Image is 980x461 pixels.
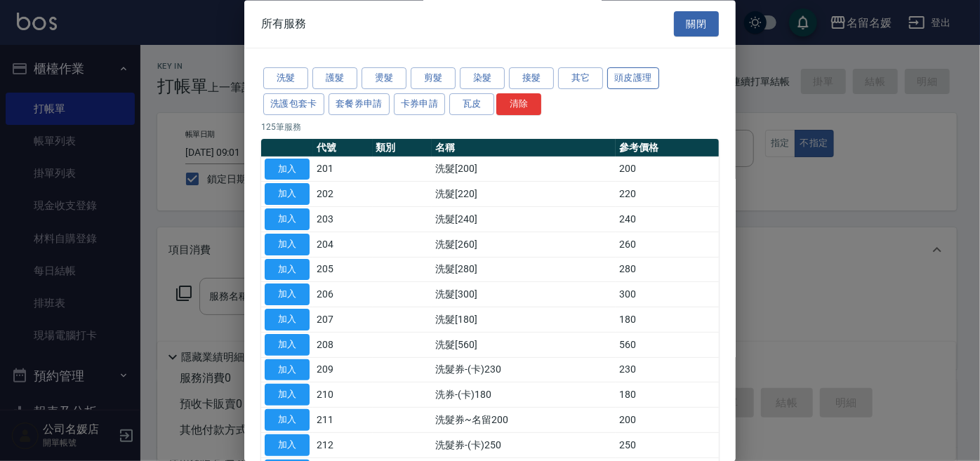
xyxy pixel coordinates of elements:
button: 洗髮 [263,68,308,90]
button: 關閉 [674,11,719,37]
td: 206 [313,282,373,307]
button: 頭皮護理 [607,68,659,90]
td: 洗髮券-(卡)230 [432,358,616,383]
button: 加入 [265,159,310,180]
td: 205 [313,258,373,283]
button: 加入 [265,309,310,331]
td: 200 [616,408,719,433]
th: 類別 [373,139,432,157]
td: 203 [313,207,373,232]
button: 護髮 [312,68,357,90]
td: 207 [313,307,373,333]
button: 加入 [265,184,310,206]
td: 洗髮券-(卡)250 [432,433,616,458]
td: 200 [616,157,719,182]
button: 燙髮 [362,68,406,90]
th: 代號 [313,139,373,157]
td: 洗髮[280] [432,258,616,283]
td: 洗髮[220] [432,182,616,207]
td: 180 [616,382,719,408]
button: 加入 [265,434,310,456]
button: 加入 [265,209,310,231]
th: 參考價格 [616,139,719,157]
button: 剪髮 [411,68,456,90]
td: 洗券-(卡)180 [432,382,616,408]
span: 所有服務 [261,17,306,31]
button: 加入 [265,234,310,255]
td: 220 [616,182,719,207]
button: 卡券申請 [394,93,446,115]
button: 洗護包套卡 [263,93,324,115]
button: 瓦皮 [449,93,494,115]
button: 其它 [558,68,603,90]
td: 洗髮[240] [432,207,616,232]
td: 280 [616,258,719,283]
button: 套餐券申請 [329,93,390,115]
td: 300 [616,282,719,307]
button: 染髮 [460,68,505,90]
button: 加入 [265,410,310,432]
td: 560 [616,333,719,358]
td: 洗髮[260] [432,232,616,258]
button: 接髮 [509,68,554,90]
button: 加入 [265,334,310,356]
td: 洗髮[300] [432,282,616,307]
button: 加入 [265,385,310,406]
td: 洗髮[560] [432,333,616,358]
td: 洗髮券~名留200 [432,408,616,433]
button: 清除 [496,93,541,115]
td: 洗髮[200] [432,157,616,182]
td: 洗髮[180] [432,307,616,333]
th: 名稱 [432,139,616,157]
td: 204 [313,232,373,258]
p: 125 筆服務 [261,121,719,133]
td: 230 [616,358,719,383]
td: 180 [616,307,719,333]
td: 210 [313,382,373,408]
td: 260 [616,232,719,258]
td: 201 [313,157,373,182]
button: 加入 [265,259,310,281]
button: 加入 [265,359,310,381]
td: 209 [313,358,373,383]
td: 212 [313,433,373,458]
td: 240 [616,207,719,232]
td: 208 [313,333,373,358]
td: 202 [313,182,373,207]
td: 211 [313,408,373,433]
button: 加入 [265,284,310,306]
td: 250 [616,433,719,458]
